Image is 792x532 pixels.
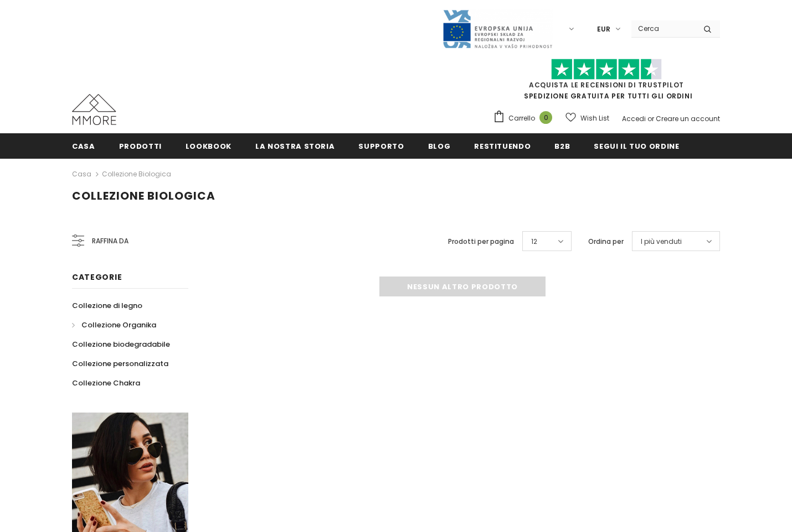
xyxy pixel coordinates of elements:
[358,133,404,158] a: supporto
[72,168,91,181] a: Casa
[72,378,140,388] span: Collezione Chakra
[92,235,128,247] span: Raffina da
[72,354,168,373] a: Collezione personalizzata
[554,133,570,158] a: B2B
[428,133,451,158] a: Blog
[72,188,215,204] span: Collezione biologica
[72,373,140,393] a: Collezione Chakra
[551,59,662,80] img: Fidati di Pilot Stars
[119,141,162,152] span: Prodotti
[508,113,535,124] span: Carrello
[647,114,654,123] span: or
[72,335,170,354] a: Collezione biodegradabile
[656,114,720,123] a: Creare un account
[493,64,720,101] span: SPEDIZIONE GRATUITA PER TUTTI GLI ORDINI
[81,320,156,330] span: Collezione Organika
[72,300,142,311] span: Collezione di legno
[529,80,684,90] a: Acquista le recensioni di TrustPilot
[531,236,537,247] span: 12
[565,108,609,128] a: Wish List
[72,339,170,350] span: Collezione biodegradabile
[594,133,679,158] a: Segui il tuo ordine
[72,94,116,125] img: Casi MMORE
[594,141,679,152] span: Segui il tuo ordine
[493,110,558,127] a: Carrello 0
[72,133,95,158] a: Casa
[119,133,162,158] a: Prodotti
[580,113,609,124] span: Wish List
[448,236,514,247] label: Prodotti per pagina
[186,141,232,152] span: Lookbook
[442,24,553,33] a: Javni Razpis
[358,141,404,152] span: supporto
[622,114,646,123] a: Accedi
[631,20,695,36] input: Search Site
[102,169,171,179] a: Collezione biologica
[72,315,156,335] a: Collezione Organika
[554,141,570,152] span: B2B
[72,296,142,315] a: Collezione di legno
[442,9,553,49] img: Javni Razpis
[597,24,610,35] span: EUR
[588,236,624,247] label: Ordina per
[641,236,682,247] span: I più venduti
[72,272,122,283] span: Categorie
[255,141,335,152] span: La nostra storia
[255,133,335,158] a: La nostra storia
[539,111,552,124] span: 0
[186,133,232,158] a: Lookbook
[72,358,168,369] span: Collezione personalizzata
[474,133,531,158] a: Restituendo
[428,141,451,152] span: Blog
[72,141,95,152] span: Casa
[474,141,531,152] span: Restituendo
